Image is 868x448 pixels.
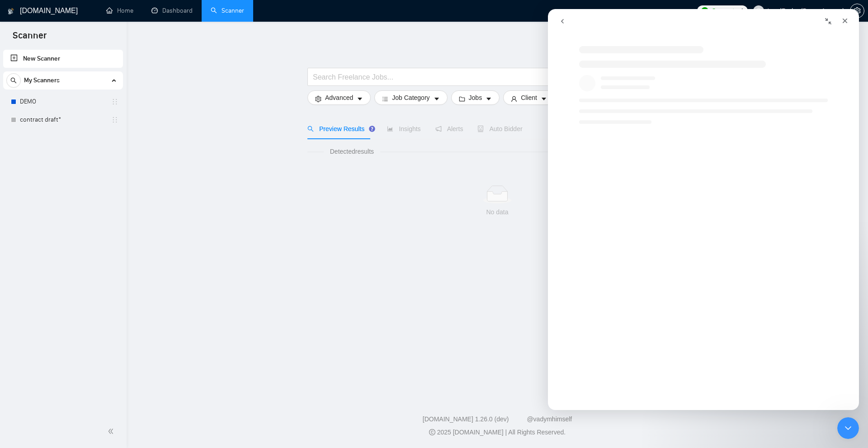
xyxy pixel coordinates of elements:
span: caret-down [541,95,547,102]
span: Jobs [469,93,482,103]
span: caret-down [434,95,440,102]
span: double-left [108,427,117,436]
span: Alerts [435,125,463,132]
span: notification [435,126,442,132]
button: userClientcaret-down [503,90,555,105]
button: setting [850,4,864,18]
span: Preview Results [307,125,373,132]
span: holder [111,116,118,123]
img: upwork-logo.png [701,7,708,14]
img: logo [8,4,14,19]
iframe: Intercom live chat [548,9,859,410]
span: Auto Bidder [477,125,522,132]
a: setting [850,7,864,14]
span: Scanner [5,29,54,48]
a: searchScanner [211,7,244,14]
span: holder [111,98,118,105]
span: caret-down [357,95,363,102]
iframe: Intercom live chat [837,417,859,439]
span: area-chart [387,126,393,132]
span: 1 [741,6,744,16]
button: barsJob Categorycaret-down [374,90,447,105]
span: search [7,77,20,84]
span: Detected results [324,146,380,156]
a: @vadymhimself [527,415,572,423]
span: setting [850,7,864,14]
span: setting [315,95,321,102]
span: Connects: [712,6,739,16]
li: New Scanner [3,50,123,68]
span: user [511,95,517,102]
span: Client [521,93,537,103]
a: dashboardDashboard [151,7,193,14]
button: folderJobscaret-down [451,90,500,105]
button: search [6,73,21,88]
a: homeHome [106,7,133,14]
a: New Scanner [10,50,116,68]
span: Job Category [392,93,429,103]
button: settingAdvancedcaret-down [307,90,371,105]
span: bars [382,95,388,102]
input: Search Freelance Jobs... [313,71,554,83]
span: folder [459,95,465,102]
div: Tooltip anchor [368,125,376,133]
span: Advanced [325,93,353,103]
a: DEMO [20,93,106,111]
span: robot [477,126,484,132]
span: copyright [429,429,435,435]
span: user [755,8,762,14]
span: Insights [387,125,420,132]
span: My Scanners [24,71,60,90]
span: search [307,126,314,132]
div: No data [315,207,680,217]
li: My Scanners [3,71,123,129]
div: 2025 [DOMAIN_NAME] | All Rights Reserved. [134,428,861,437]
a: [DOMAIN_NAME] 1.26.0 (dev) [423,415,509,423]
a: contract draft* [20,111,106,129]
span: caret-down [486,95,492,102]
